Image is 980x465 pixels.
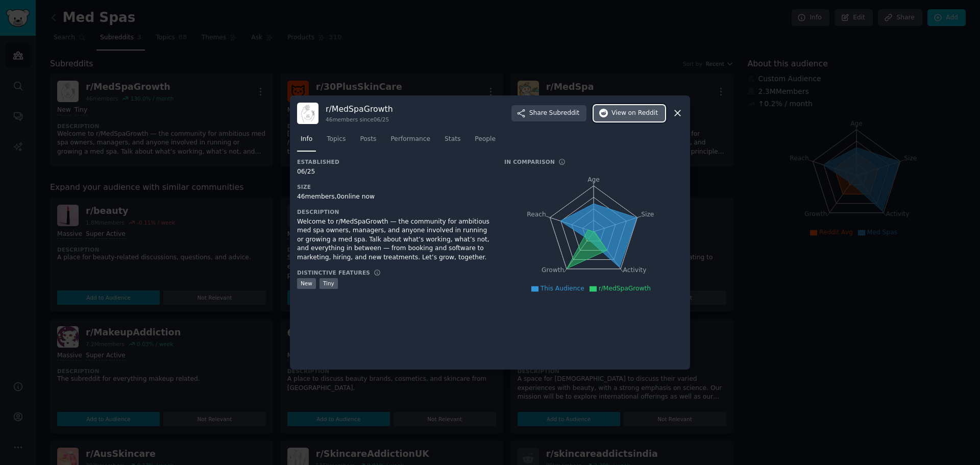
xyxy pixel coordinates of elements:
[297,131,316,152] a: Info
[542,266,564,274] tspan: Growth
[297,103,318,124] img: MedSpaGrowth
[504,158,555,165] h3: In Comparison
[297,158,490,165] h3: Established
[529,109,579,118] span: Share
[297,278,316,289] div: New
[297,183,490,190] h3: Size
[549,109,579,118] span: Subreddit
[587,176,600,183] tspan: Age
[297,269,370,276] h3: Distinctive Features
[297,217,490,262] div: Welcome to r/MedSpaGrowth — the community for ambitious med spa owners, managers, and anyone invo...
[628,109,658,118] span: on Reddit
[390,135,430,144] span: Performance
[527,210,546,217] tspan: Reach
[441,131,464,152] a: Stats
[611,109,658,118] span: View
[297,192,490,202] div: 46 members, 0 online now
[323,131,349,152] a: Topics
[641,210,654,217] tspan: Size
[297,208,490,215] h3: Description
[511,105,586,121] button: ShareSubreddit
[599,285,651,292] span: r/MedSpaGrowth
[387,131,434,152] a: Performance
[356,131,380,152] a: Posts
[297,167,490,177] div: 06/25
[623,266,647,274] tspan: Activity
[541,285,584,292] span: This Audience
[475,135,496,144] span: People
[360,135,376,144] span: Posts
[301,135,312,144] span: Info
[327,135,346,144] span: Topics
[326,116,393,123] div: 46 members since 06/25
[594,105,665,121] button: Viewon Reddit
[320,278,338,289] div: Tiny
[445,135,460,144] span: Stats
[326,104,393,114] h3: r/ MedSpaGrowth
[471,131,499,152] a: People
